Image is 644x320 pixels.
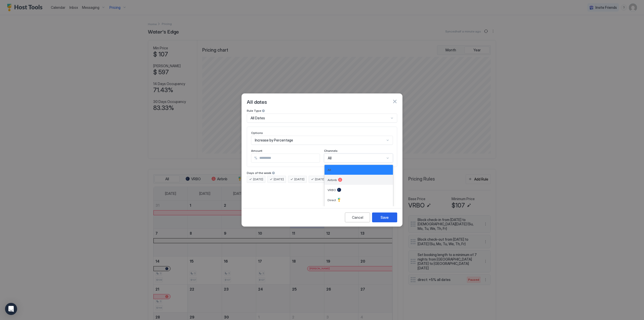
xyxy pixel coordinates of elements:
span: All [328,168,331,172]
span: All dates [247,98,267,105]
span: [DATE] [274,177,284,182]
div: Open Intercom Messenger [5,303,17,315]
input: Input Field [257,154,320,162]
span: All [328,156,332,160]
span: [DATE] [315,177,325,182]
span: All Dates [251,116,265,120]
button: Save [372,212,397,222]
div: Cancel [352,215,363,220]
span: [DATE] [253,177,263,182]
span: VRBO [328,188,336,192]
span: Increase by Percentage [255,138,293,143]
span: Channels [324,149,338,153]
span: Amount [251,149,262,153]
div: Save [381,215,389,220]
span: Airbnb [328,178,337,182]
span: Days of the week [247,171,271,175]
span: % [254,156,257,160]
span: Direct [328,198,336,202]
span: Rule Type [247,109,261,113]
span: Options [251,131,263,135]
span: [DATE] [294,177,304,182]
button: Cancel [345,212,370,222]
